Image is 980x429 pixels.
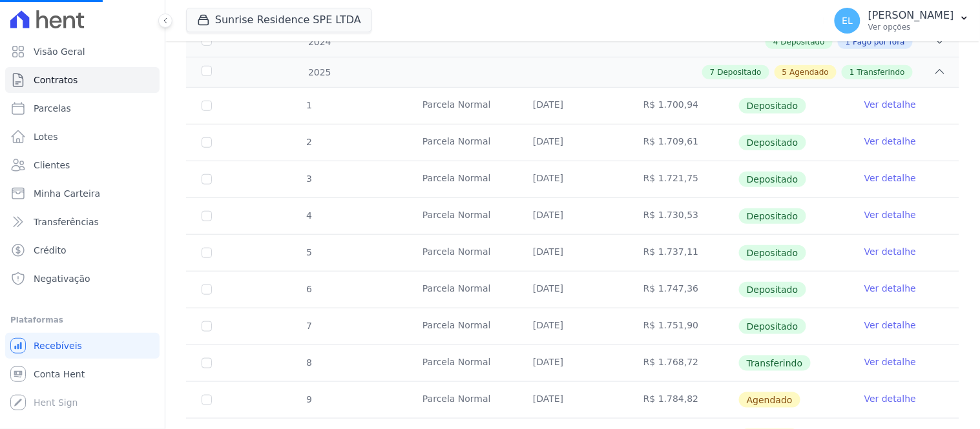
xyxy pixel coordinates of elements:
span: Transferindo [857,66,905,78]
span: Recebíveis [34,339,82,352]
span: 4 [305,210,312,221]
span: 5 [305,247,312,257]
a: Ver detalhe [864,208,916,221]
span: Pago por fora [853,36,905,48]
input: Só é possível selecionar pagamentos em aberto [202,358,212,368]
td: [DATE] [517,272,628,308]
span: Transferindo [739,355,811,371]
a: Crédito [5,237,160,263]
p: Ver opções [868,22,954,32]
span: Depositado [718,66,762,78]
input: Só é possível selecionar pagamentos em aberto [202,211,212,221]
td: [DATE] [517,345,628,381]
span: Clientes [34,159,70,172]
a: Ver detalhe [864,98,916,111]
span: 1 [850,66,855,78]
a: Ver detalhe [864,319,916,332]
p: [PERSON_NAME] [868,9,954,22]
span: Depositado [739,135,806,150]
td: Parcela Normal [407,125,517,161]
a: Transferências [5,209,160,235]
span: 4 [773,36,778,48]
td: [DATE] [517,161,628,197]
span: Agendado [739,392,800,408]
td: Parcela Normal [407,161,517,197]
span: Visão Geral [34,45,85,58]
span: Lotes [34,130,58,143]
a: Minha Carteira [5,181,160,206]
td: Parcela Normal [407,308,517,344]
td: R$ 1.737,11 [628,235,738,271]
input: Só é possível selecionar pagamentos em aberto [202,137,212,148]
span: 9 [305,394,312,404]
span: 8 [305,357,312,368]
td: R$ 1.730,53 [628,198,738,234]
a: Ver detalhe [864,392,916,405]
span: Depositado [739,319,806,334]
input: default [202,395,212,405]
td: R$ 1.784,82 [628,382,738,418]
button: EL [PERSON_NAME] Ver opções [824,3,980,39]
input: Só é possível selecionar pagamentos em aberto [202,321,212,332]
a: Ver detalhe [864,135,916,148]
span: 6 [305,284,312,294]
td: R$ 1.721,75 [628,161,738,197]
span: Depositado [739,208,806,224]
a: Ver detalhe [864,282,916,295]
a: Lotes [5,124,160,150]
td: Parcela Normal [407,382,517,418]
td: R$ 1.751,90 [628,308,738,344]
span: Depositado [739,98,806,114]
a: Ver detalhe [864,172,916,185]
span: Depositado [781,36,825,48]
input: Só é possível selecionar pagamentos em aberto [202,284,212,295]
td: [DATE] [517,125,628,161]
span: Transferências [34,215,99,228]
a: Conta Hent [5,361,160,387]
a: Clientes [5,152,160,178]
span: 5 [782,66,787,78]
span: Conta Hent [34,368,85,381]
input: Só é possível selecionar pagamentos em aberto [202,174,212,185]
span: 7 [305,321,312,331]
a: Recebíveis [5,333,160,359]
span: 1 [305,100,312,110]
td: [DATE] [517,308,628,344]
td: Parcela Normal [407,235,517,271]
span: 2 [305,137,312,147]
span: 3 [305,174,312,184]
td: R$ 1.700,94 [628,88,738,124]
span: 7 [710,66,715,78]
td: Parcela Normal [407,198,517,234]
td: R$ 1.747,36 [628,272,738,308]
span: Contratos [34,74,78,86]
span: Depositado [739,172,806,187]
input: Só é possível selecionar pagamentos em aberto [202,248,212,258]
td: [DATE] [517,235,628,271]
span: Agendado [789,66,829,78]
td: [DATE] [517,198,628,234]
td: [DATE] [517,382,628,418]
td: Parcela Normal [407,88,517,124]
td: Parcela Normal [407,345,517,381]
span: Depositado [739,245,806,261]
div: Plataformas [10,312,154,328]
a: Negativação [5,266,160,292]
a: Ver detalhe [864,355,916,368]
span: Parcelas [34,102,71,115]
td: R$ 1.768,72 [628,345,738,381]
span: Depositado [739,282,806,297]
button: Sunrise Residence SPE LTDA [186,8,372,32]
td: Parcela Normal [407,272,517,308]
span: Crédito [34,244,67,257]
a: Visão Geral [5,39,160,65]
input: Só é possível selecionar pagamentos em aberto [202,101,212,111]
a: Ver detalhe [864,245,916,258]
span: EL [842,16,853,25]
span: 1 [846,36,851,48]
a: Parcelas [5,95,160,121]
span: Negativação [34,272,90,285]
span: Minha Carteira [34,187,100,200]
td: [DATE] [517,88,628,124]
a: Contratos [5,67,160,93]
